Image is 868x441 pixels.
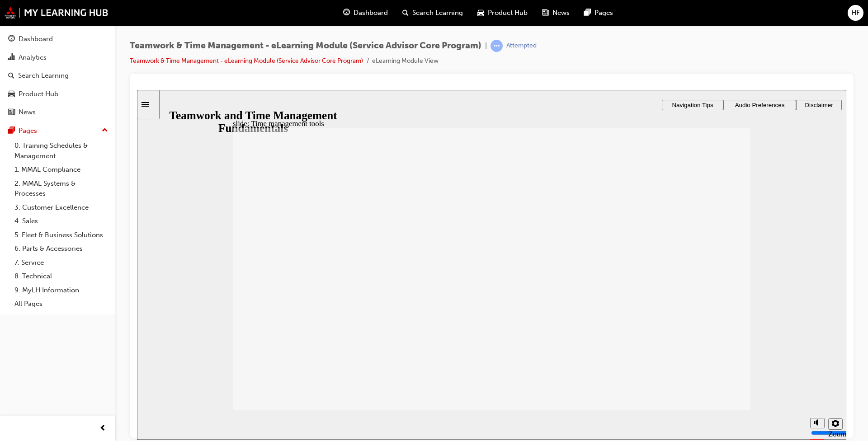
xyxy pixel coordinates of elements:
a: 4. Sales [11,214,112,228]
button: DashboardAnalyticsSearch LearningProduct HubNews [4,29,112,122]
span: search-icon [8,72,14,80]
span: search-icon [402,7,409,19]
div: Search Learning [18,70,69,81]
span: guage-icon [343,7,350,19]
a: Analytics [4,49,112,66]
span: Dashboard [354,8,388,18]
span: Audio Preferences [598,12,648,19]
a: 2. MMAL Systems & Processes [11,177,112,201]
button: Pages [4,122,112,139]
span: | [485,41,487,51]
div: misc controls [669,320,705,350]
button: Navigation Tips [525,10,586,20]
div: Pages [19,126,37,136]
span: News [552,8,570,18]
a: guage-iconDashboard [336,4,395,22]
div: News [19,107,36,117]
a: 8. Technical [11,269,112,283]
button: Disclaimer [659,10,705,20]
label: Zoom to fit [691,340,709,366]
li: eLearning Module View [372,56,439,66]
a: 7. Service [11,256,112,270]
a: All Pages [11,297,112,311]
button: settings [691,328,706,340]
a: search-iconSearch Learning [395,4,470,22]
span: learningRecordVerb_ATTEMPT-icon [491,40,503,52]
button: HF [848,5,863,21]
a: 0. Training Schedules & Management [11,139,112,163]
a: 6. Parts & Accessories [11,242,112,256]
a: Product Hub [4,86,112,103]
span: news-icon [542,7,549,19]
span: prev-icon [99,423,106,434]
span: HF [851,8,860,18]
span: pages-icon [8,127,15,135]
span: Pages [594,8,613,18]
a: 3. Customer Excellence [11,201,112,215]
a: 9. MyLH Information [11,283,112,297]
div: Attempted [506,42,537,50]
a: Dashboard [4,31,112,47]
a: Teamwork & Time Management - eLearning Module (Service Advisor Core Program) [130,57,363,65]
img: mmal [5,7,108,19]
div: Product Hub [19,89,58,99]
span: Search Learning [412,8,463,18]
span: pages-icon [584,7,591,19]
a: News [4,104,112,121]
span: Navigation Tips [535,12,576,19]
div: Analytics [19,52,47,63]
a: pages-iconPages [577,4,620,22]
div: Dashboard [19,34,53,44]
span: chart-icon [8,54,15,62]
a: news-iconNews [535,4,577,22]
button: Audio Preferences [586,10,659,20]
button: volume [673,328,688,338]
span: Product Hub [488,8,528,18]
span: car-icon [8,90,15,99]
a: 1. MMAL Compliance [11,163,112,177]
input: volume [674,339,732,347]
a: Search Learning [4,67,112,84]
span: news-icon [8,108,15,117]
span: up-icon [102,125,108,136]
a: car-iconProduct Hub [470,4,535,22]
span: guage-icon [8,35,15,43]
span: Disclaimer [668,12,696,19]
a: 5. Fleet & Business Solutions [11,228,112,242]
span: Teamwork & Time Management - eLearning Module (Service Advisor Core Program) [130,41,481,51]
span: car-icon [477,7,484,19]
